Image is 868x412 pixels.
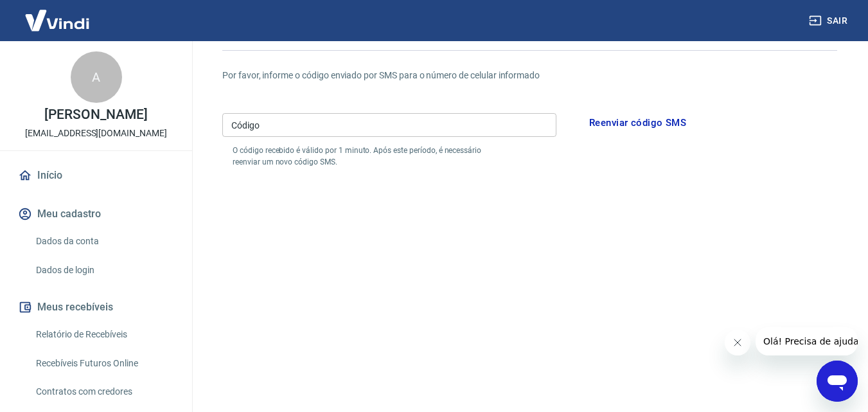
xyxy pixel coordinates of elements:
[817,361,858,402] iframe: Botão para abrir a janela de mensagens
[8,9,108,19] span: Olá! Precisa de ajuda?
[31,350,177,377] a: Recebíveis Futuros Online
[222,69,837,82] h6: Por favor, informe o código enviado por SMS para o número de celular informado
[582,109,693,136] button: Reenviar código SMS
[806,9,853,33] button: Sair
[31,379,177,405] a: Contratos com credores
[725,330,750,355] iframe: Fechar mensagem
[31,228,177,255] a: Dados da conta
[44,108,147,121] p: [PERSON_NAME]
[31,257,177,283] a: Dados de login
[15,293,177,321] button: Meus recebíveis
[25,127,167,140] p: [EMAIL_ADDRESS][DOMAIN_NAME]
[71,51,122,103] div: A
[15,200,177,228] button: Meu cadastro
[233,145,505,168] p: O código recebido é válido por 1 minuto. Após este período, é necessário reenviar um novo código ...
[15,1,99,40] img: Vindi
[15,161,177,190] a: Início
[31,321,177,348] a: Relatório de Recebíveis
[756,327,858,355] iframe: Mensagem da empresa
